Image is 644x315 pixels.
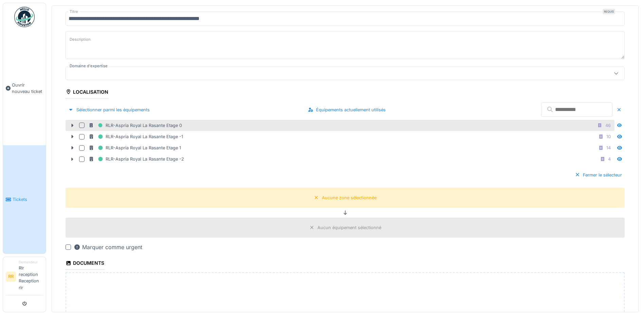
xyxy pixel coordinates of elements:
label: Titre [68,9,79,15]
div: Documents [66,258,104,270]
a: RR DemandeurRlr reception Reception rlr [6,260,43,295]
div: Marquer comme urgent [74,243,142,251]
label: Description [68,35,92,44]
div: Équipements actuellement utilisés [305,105,388,114]
div: 4 [608,156,611,162]
div: 14 [606,145,611,151]
div: RLR-Aspria Royal La Rasante Etage 1 [89,144,181,152]
div: RLR-Aspria Royal La Rasante Etage -2 [89,155,184,163]
label: Domaine d'expertise [68,63,109,69]
div: Fermer le sélecteur [572,170,625,180]
a: Ouvrir nouveau ticket [3,31,46,145]
a: Tickets [3,145,46,253]
div: Sélectionner parmi les équipements [66,105,152,114]
div: RLR-Aspria Royal La Rasante Etage -1 [89,132,183,141]
span: Ouvrir nouveau ticket [12,82,43,95]
li: Rlr reception Reception rlr [19,260,43,294]
span: Tickets [13,196,43,203]
img: Badge_color-CXgf-gQk.svg [14,7,35,27]
div: Aucune zone sélectionnée [322,194,376,201]
li: RR [6,272,16,282]
div: Aucun équipement sélectionné [317,224,381,231]
div: Demandeur [19,260,43,265]
div: 46 [605,122,611,129]
div: RLR-Aspria Royal La Rasante Etage 0 [89,121,182,130]
div: Requis [603,9,615,14]
div: Localisation [66,87,108,98]
div: 10 [606,133,611,140]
